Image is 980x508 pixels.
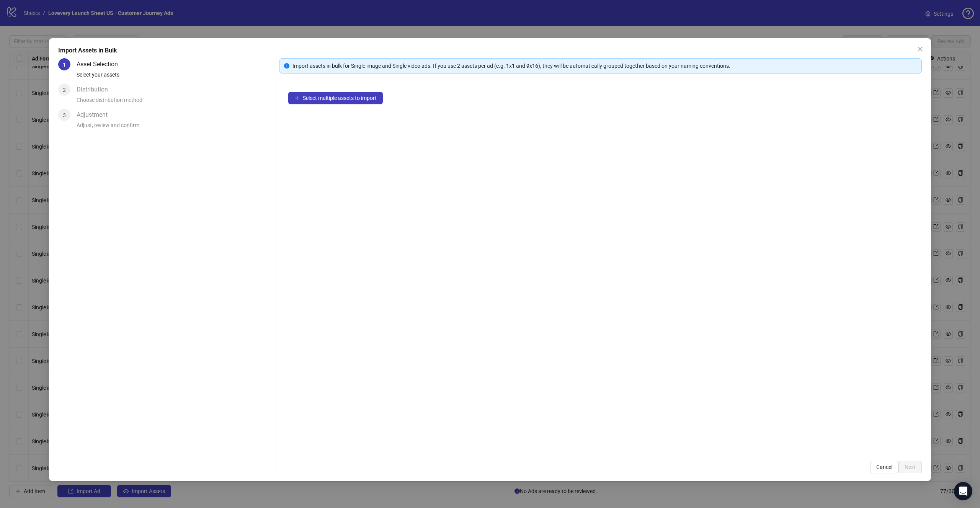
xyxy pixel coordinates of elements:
[63,112,66,118] span: 3
[294,95,300,101] span: plus
[288,92,383,104] button: Select multiple assets to import
[77,109,114,121] div: Adjustment
[870,461,898,473] button: Cancel
[284,63,289,69] span: info-circle
[303,95,377,101] span: Select multiple assets to import
[292,62,917,70] div: Import assets in bulk for Single image and Single video ads. If you use 2 assets per ad (e.g. 1x1...
[876,464,892,470] span: Cancel
[77,96,273,109] div: Choose distribution method
[898,461,922,473] button: Next
[58,46,922,55] div: Import Assets in Bulk
[63,87,66,93] span: 2
[63,62,66,68] span: 1
[954,482,972,500] div: Open Intercom Messenger
[917,46,923,52] span: close
[914,43,926,55] button: Close
[77,83,114,96] div: Distribution
[77,70,273,83] div: Select your assets
[77,121,273,134] div: Adjust, review and confirm
[77,58,124,70] div: Asset Selection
